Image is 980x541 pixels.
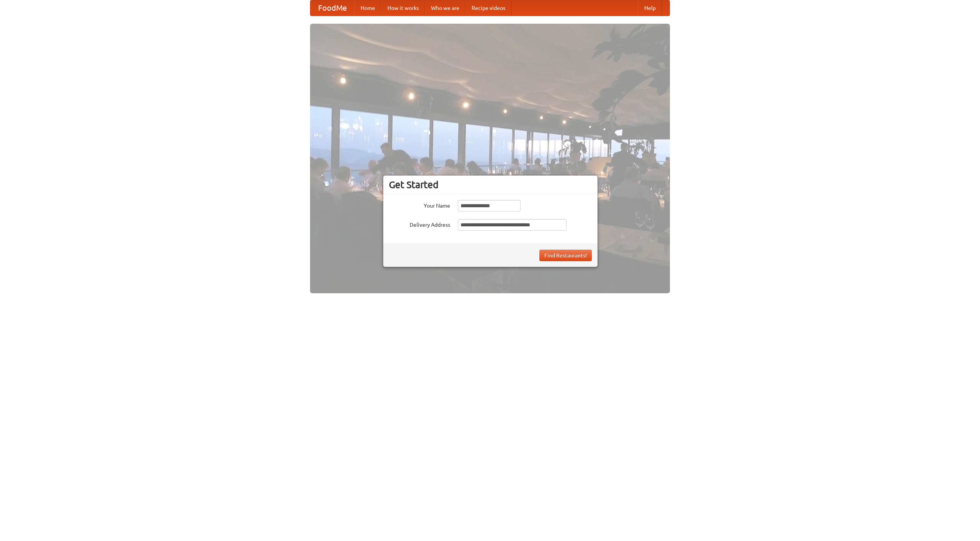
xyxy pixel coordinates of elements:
a: Help [638,0,662,16]
a: FoodMe [310,0,354,16]
a: How it works [381,0,425,16]
a: Home [354,0,381,16]
h3: Get Started [389,179,592,190]
a: Recipe videos [465,0,511,16]
a: Who we are [425,0,465,16]
button: Find Restaurants! [539,250,592,261]
label: Delivery Address [389,219,450,229]
label: Your Name [389,200,450,210]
